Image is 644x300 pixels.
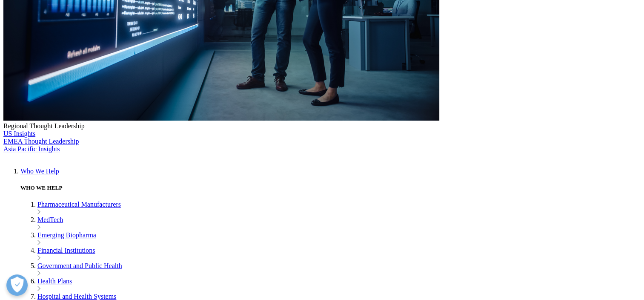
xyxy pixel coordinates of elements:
[20,185,641,191] h5: WHO WE HELP
[37,216,63,223] a: MedTech
[3,130,35,137] a: US Insights
[37,201,121,208] a: Pharmaceutical Manufacturers
[3,122,641,130] div: Regional Thought Leadership
[37,262,122,269] a: Government and Public Health
[20,167,59,175] a: Who We Help
[3,138,79,145] a: EMEA Thought Leadership
[37,293,116,300] a: Hospital and Health Systems
[6,274,28,296] button: Open Preferences
[37,247,95,254] a: Financial Institutions
[37,231,96,239] a: Emerging Biopharma
[37,277,72,285] a: Health Plans
[3,145,60,153] a: Asia Pacific Insights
